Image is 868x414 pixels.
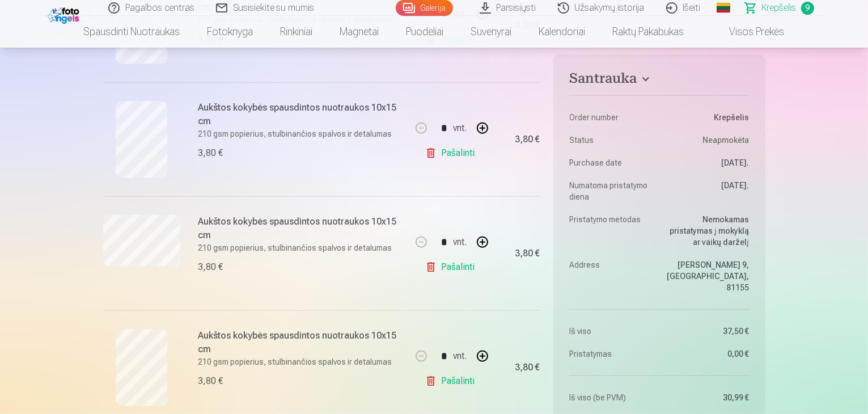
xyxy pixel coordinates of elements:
a: Fotoknyga [194,16,267,48]
div: 3,80 € [515,136,540,143]
dt: Pristatymas [569,348,654,360]
a: Pašalinti [425,142,479,164]
a: Raktų pakabukas [599,16,698,48]
a: Suvenyrai [458,16,526,48]
span: Neapmokėta [703,134,750,146]
a: Magnetai [327,16,393,48]
dt: Order number [569,112,654,123]
a: Pašalinti [425,256,479,278]
a: Visos prekės [698,16,798,48]
button: Santrauka [569,70,749,91]
dd: Nemokamas pristatymas į mokyklą ar vaikų darželį [665,214,750,248]
div: 3,80 € [515,250,540,257]
p: 210 gsm popierius, stulbinančios spalvos ir detalumas [198,356,403,367]
dd: Krepšelis [665,112,750,123]
img: /fa2 [48,5,82,24]
a: Pašalinti [425,370,479,392]
span: Krepšelis [762,1,797,15]
a: Spausdinti nuotraukas [70,16,194,48]
dt: Iš viso (be PVM) [569,392,654,403]
div: 3,80 € [198,374,223,388]
dt: Status [569,134,654,146]
div: vnt. [453,229,467,256]
div: 3,80 € [515,364,540,371]
dd: [DATE]. [665,157,750,168]
p: 210 gsm popierius, stulbinančios spalvos ir detalumas [198,128,403,140]
dd: 37,50 € [665,326,750,337]
dt: Iš viso [569,326,654,337]
h6: Aukštos kokybės spausdintos nuotraukos 10x15 cm [198,215,403,242]
dd: 30,99 € [665,392,750,403]
dt: Pristatymo metodas [569,214,654,248]
h6: Aukštos kokybės spausdintos nuotraukos 10x15 cm [198,329,403,356]
span: 9 [801,2,814,15]
dt: Address [569,259,654,293]
dd: [DATE]. [665,180,750,202]
dd: 0,00 € [665,348,750,360]
a: Kalendoriai [526,16,599,48]
dt: Numatoma pristatymo diena [569,180,654,202]
dt: Purchase date [569,157,654,168]
h6: Aukštos kokybės spausdintos nuotraukos 10x15 cm [198,101,403,128]
a: Rinkiniai [267,16,327,48]
div: vnt. [453,343,467,370]
div: vnt. [453,115,467,142]
dd: [PERSON_NAME] 9, [GEOGRAPHIC_DATA], 81155 [665,259,750,293]
p: 210 gsm popierius, stulbinančios spalvos ir detalumas [198,242,403,254]
div: 3,80 € [198,146,223,160]
a: Puodeliai [393,16,458,48]
div: 3,80 € [198,260,223,274]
